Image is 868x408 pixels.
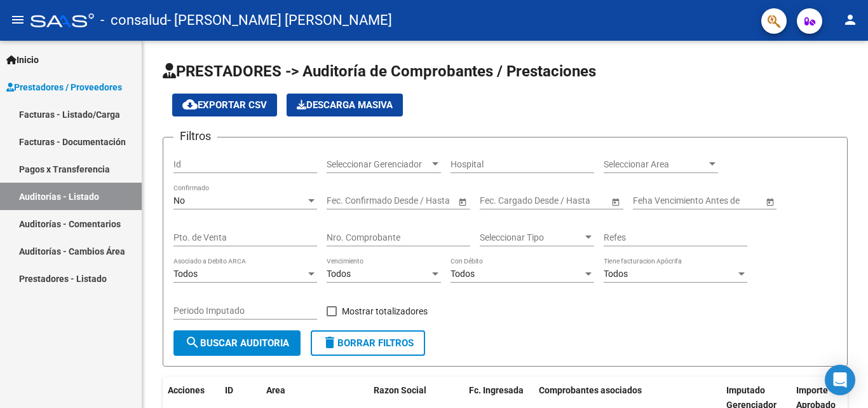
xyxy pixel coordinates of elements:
span: Seleccionar Area [604,159,707,170]
span: Todos [327,269,351,279]
mat-icon: person [843,12,858,27]
div: Open Intercom Messenger [825,365,855,395]
span: - [PERSON_NAME] [PERSON_NAME] [167,6,392,34]
button: Open calendar [763,195,776,208]
button: Descarga Masiva [287,94,403,116]
input: Fecha fin [384,195,446,206]
span: Exportar CSV [182,99,267,111]
h3: Filtros [173,127,217,145]
span: Todos [604,269,628,279]
span: Descarga Masiva [297,99,393,111]
span: No [173,195,185,206]
button: Open calendar [456,195,469,208]
span: Prestadores / Proveedores [6,80,122,94]
mat-icon: search [185,335,200,350]
mat-icon: cloud_download [182,97,198,112]
span: Inicio [6,53,39,67]
input: Fecha inicio [480,195,526,206]
button: Borrar Filtros [311,330,425,356]
button: Exportar CSV [172,94,277,116]
span: Seleccionar Gerenciador [327,159,430,170]
span: Borrar Filtros [322,337,414,349]
span: Area [266,385,285,395]
mat-icon: delete [322,335,337,350]
span: - consalud [100,6,167,34]
span: Todos [451,269,475,279]
span: Seleccionar Tipo [480,232,583,243]
span: Razon Social [374,385,426,395]
span: Acciones [168,385,205,395]
app-download-masive: Descarga masiva de comprobantes (adjuntos) [287,94,403,116]
button: Buscar Auditoria [173,330,301,356]
span: Todos [173,269,198,279]
input: Fecha inicio [327,195,373,206]
mat-icon: menu [10,12,25,27]
span: PRESTADORES -> Auditoría de Comprobantes / Prestaciones [163,62,596,80]
span: Comprobantes asociados [539,385,642,395]
span: ID [225,385,233,395]
span: Mostrar totalizadores [342,304,428,319]
span: Fc. Ingresada [469,385,524,395]
input: Fecha fin [537,195,599,206]
span: Buscar Auditoria [185,337,289,349]
button: Open calendar [609,195,622,208]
